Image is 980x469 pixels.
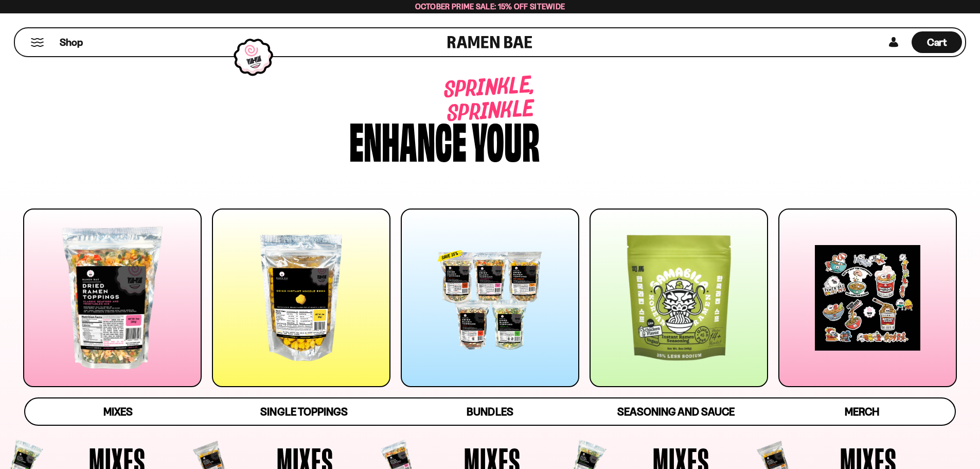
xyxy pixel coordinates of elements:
[583,398,769,425] a: Seasoning and Sauce
[472,115,540,164] div: your
[60,31,83,53] a: Shop
[845,405,879,418] span: Merch
[415,2,565,11] span: October Prime Sale: 15% off Sitewide
[30,38,44,47] button: Mobile Menu Trigger
[912,28,962,56] div: Cart
[103,405,133,418] span: Mixes
[927,36,947,48] span: Cart
[211,398,397,425] a: Single Toppings
[260,405,347,418] span: Single Toppings
[397,398,583,425] a: Bundles
[467,405,513,418] span: Bundles
[769,398,955,425] a: Merch
[60,36,83,49] span: Shop
[617,405,734,418] span: Seasoning and Sauce
[349,115,467,164] div: Enhance
[25,398,211,425] a: Mixes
